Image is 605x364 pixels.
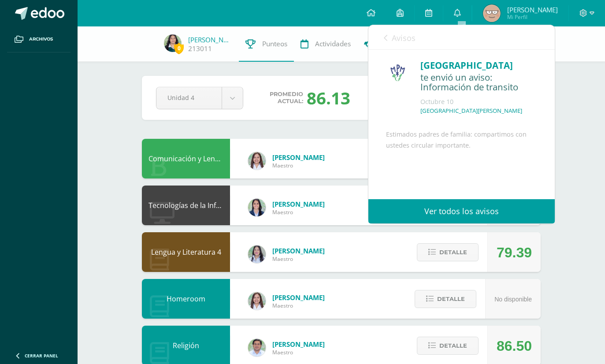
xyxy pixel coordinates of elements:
span: Detalle [439,244,467,260]
span: Archivos [29,36,53,43]
a: [PERSON_NAME] [188,35,232,44]
span: Unidad 4 [167,87,211,108]
span: Maestro [272,162,325,169]
span: Cerrar panel [25,353,58,359]
a: Trayectoria [357,26,421,62]
div: Tecnologías de la Información y la Comunicación 4 [142,186,230,225]
a: Ver todos los avisos [368,199,555,223]
a: Punteos [239,26,294,62]
span: [PERSON_NAME] [507,5,558,14]
div: te envió un aviso: Información de transito [420,72,537,93]
a: 213011 [188,44,212,53]
div: 86.13 [307,86,350,109]
a: Archivos [7,26,71,52]
span: [PERSON_NAME] [272,200,325,208]
span: Actividades [315,39,351,48]
div: Lengua y Literatura 4 [142,232,230,272]
span: Maestro [272,208,325,216]
img: 7489ccb779e23ff9f2c3e89c21f82ed0.png [248,199,266,216]
div: Octubre 10 [420,97,537,106]
span: Maestro [272,302,325,309]
img: a3978fa95217fc78923840df5a445bcb.png [386,61,409,84]
span: Punteos [262,39,287,48]
span: Avisos [392,33,416,43]
a: Unidad 4 [156,87,243,109]
span: [PERSON_NAME] [272,340,325,349]
span: Maestro [272,255,325,263]
span: [PERSON_NAME] [272,293,325,302]
img: df6a3bad71d85cf97c4a6d1acf904499.png [248,245,266,263]
img: f767cae2d037801592f2ba1a5db71a2a.png [248,339,266,357]
button: Detalle [417,337,479,355]
img: 4f584a23ab57ed1d5ae0c4d956f68ee2.png [483,4,501,22]
img: 8670e599328e1b651da57b5535759df0.png [164,34,182,52]
span: No disponible [494,296,532,303]
span: Promedio actual: [270,91,303,105]
span: [PERSON_NAME] [272,246,325,255]
span: [PERSON_NAME] [272,153,325,162]
span: Maestro [272,349,325,356]
img: acecb51a315cac2de2e3deefdb732c9f.png [248,292,266,310]
a: Actividades [294,26,357,62]
img: acecb51a315cac2de2e3deefdb732c9f.png [248,152,266,170]
span: Detalle [439,338,467,354]
button: Detalle [417,243,479,261]
span: Mi Perfil [507,13,558,21]
div: 79.39 [497,233,532,272]
span: 0 [174,43,184,54]
div: [GEOGRAPHIC_DATA] [420,59,537,72]
p: [GEOGRAPHIC_DATA][PERSON_NAME] [420,107,522,115]
div: Homeroom [142,279,230,319]
span: Detalle [437,291,465,307]
div: Estimados padres de familia: compartimos con ustedes circular importante. [386,129,537,243]
div: Comunicación y Lenguaje L3 Inglés 4 [142,139,230,178]
button: Detalle [415,290,476,308]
